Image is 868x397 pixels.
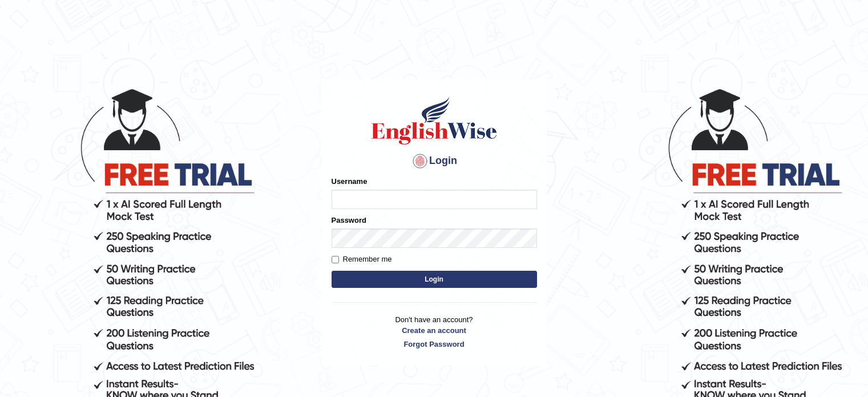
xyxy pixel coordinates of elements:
label: Username [332,176,368,187]
label: Remember me [332,254,392,265]
a: Forgot Password [332,339,537,350]
p: Don't have an account? [332,314,537,350]
input: Remember me [332,256,339,263]
a: Create an account [332,325,537,336]
label: Password [332,215,366,226]
h4: Login [332,152,537,170]
img: Logo of English Wise sign in for intelligent practice with AI [369,95,499,146]
button: Login [332,271,537,288]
